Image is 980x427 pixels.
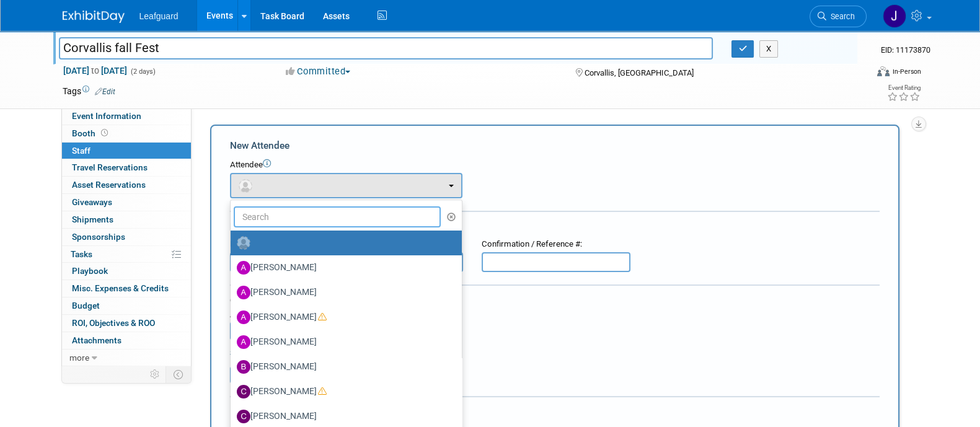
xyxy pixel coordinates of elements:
img: B.jpg [237,360,250,374]
span: Attachments [72,335,121,345]
span: Budget [72,301,100,310]
a: ROI, Objectives & ROO [62,315,191,332]
img: Joey Egbert [883,4,906,28]
img: A.jpg [237,286,250,299]
img: C.jpg [237,385,250,398]
a: Edit [95,87,115,96]
div: Cost: [230,295,880,307]
span: Playbook [72,266,108,276]
td: Tags [63,85,115,97]
a: Misc. Expenses & Credits [62,280,191,297]
div: Misc. Attachments & Notes [230,405,880,418]
a: Tasks [62,246,191,263]
img: ExhibitDay [63,11,125,23]
a: Staff [62,143,191,159]
div: Event Format [793,64,921,83]
span: Misc. Expenses & Credits [72,283,169,293]
span: Giveaways [72,197,112,207]
td: Toggle Event Tabs [166,366,191,382]
span: Booth not reserved yet [99,128,110,138]
label: [PERSON_NAME] [237,283,449,302]
span: Asset Reservations [72,180,146,190]
input: Search [234,206,441,227]
span: Leafguard [139,11,179,21]
span: Corvallis, [GEOGRAPHIC_DATA] [585,68,694,77]
span: Staff [72,146,90,156]
label: [PERSON_NAME] [237,307,449,327]
span: (2 days) [130,68,156,76]
span: Search [826,12,855,21]
span: Travel Reservations [72,162,148,172]
div: Confirmation / Reference #: [482,239,630,250]
label: [PERSON_NAME] [237,357,449,377]
span: Event Information [72,111,141,121]
a: more [62,350,191,366]
span: Booth [72,128,110,138]
div: In-Person [891,67,920,76]
span: Shipments [72,214,113,224]
body: Rich Text Area. Press ALT-0 for help. [7,5,632,17]
img: A.jpg [237,310,250,324]
span: ROI, Objectives & ROO [72,318,155,328]
span: to [89,66,101,76]
a: Sponsorships [62,229,191,245]
span: Sponsorships [72,232,125,242]
a: Attachments [62,332,191,349]
a: Shipments [62,211,191,228]
span: more [69,353,89,363]
a: Asset Reservations [62,177,191,193]
img: A.jpg [237,261,250,275]
div: Registration / Ticket Info (optional) [230,220,880,232]
a: Event Information [62,108,191,125]
a: Playbook [62,263,191,280]
label: [PERSON_NAME] [237,258,449,278]
div: Attendee [230,159,880,171]
label: [PERSON_NAME] [237,332,449,352]
div: New Attendee [230,139,880,152]
label: [PERSON_NAME] [237,407,449,426]
a: Budget [62,297,191,314]
a: Giveaways [62,194,191,211]
img: C.jpg [237,410,250,423]
a: Booth [62,125,191,142]
button: X [759,40,779,58]
a: Search [810,6,867,27]
span: [DATE] [DATE] [63,65,128,76]
a: Travel Reservations [62,159,191,176]
img: A.jpg [237,335,250,349]
span: Event ID: 11173870 [880,45,930,55]
span: Tasks [71,249,92,259]
img: Format-Inperson.png [877,66,890,76]
img: Unassigned-User-Icon.png [237,236,250,250]
label: [PERSON_NAME] [237,382,449,402]
button: Committed [281,65,355,78]
td: Personalize Event Tab Strip [144,366,166,382]
div: Event Rating [886,85,920,91]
